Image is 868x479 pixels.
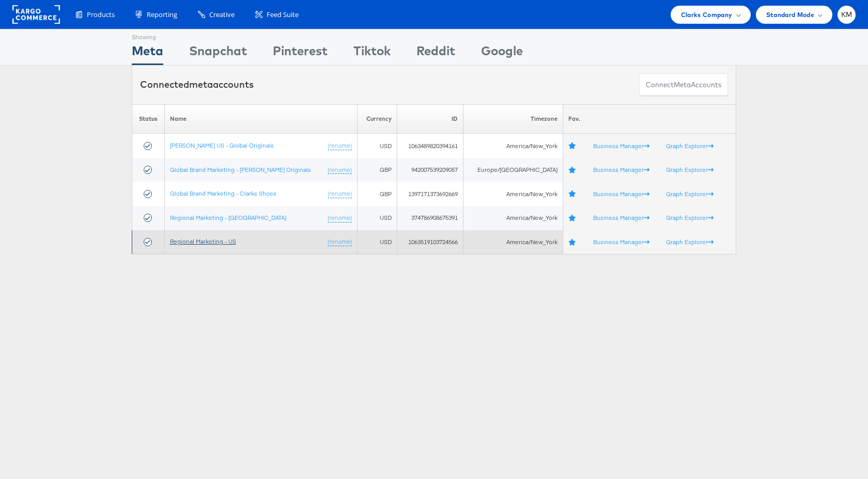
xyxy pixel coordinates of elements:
a: Graph Explorer [666,190,714,198]
a: Business Manager [593,166,649,173]
td: 1063489820394161 [397,134,463,158]
span: KM [841,11,853,18]
th: Timezone [463,104,563,134]
td: GBP [358,158,397,182]
td: USD [358,134,397,158]
td: Europe/[GEOGRAPHIC_DATA] [463,158,563,182]
a: [PERSON_NAME] US - Global Originals [170,141,274,149]
a: Graph Explorer [666,166,714,173]
th: Name [164,104,358,134]
th: ID [397,104,463,134]
td: America/New_York [463,134,563,158]
div: Connected accounts [140,78,254,91]
a: Graph Explorer [666,238,714,246]
div: Snapchat [189,42,247,65]
a: (rename) [328,189,352,198]
td: USD [358,206,397,230]
a: Regional Marketing - [GEOGRAPHIC_DATA] [170,214,286,221]
div: Showing [132,29,163,42]
span: Reporting [147,10,177,20]
th: Status [132,104,165,134]
div: Meta [132,42,163,65]
span: Products [87,10,115,20]
a: Global Brand Marketing - [PERSON_NAME] Originals [170,166,311,173]
td: USD [358,230,397,254]
a: Business Manager [593,238,649,246]
td: America/New_York [463,182,563,206]
a: Business Manager [593,214,649,221]
td: America/New_York [463,230,563,254]
div: Google [481,42,523,65]
a: (rename) [328,141,352,150]
div: Pinterest [273,42,328,65]
a: Graph Explorer [666,214,714,221]
a: Business Manager [593,142,649,150]
span: Standard Mode [766,9,814,20]
a: Graph Explorer [666,142,714,150]
span: meta [189,78,213,90]
span: Creative [209,10,235,20]
a: (rename) [328,214,352,222]
td: 942007539209057 [397,158,463,182]
div: Reddit [416,42,455,65]
span: Clarks Company [681,9,733,20]
td: 374786908675391 [397,206,463,230]
a: Regional Marketing - US [170,237,236,245]
div: Tiktok [353,42,391,65]
td: 1063519103724566 [397,230,463,254]
th: Currency [358,104,397,134]
a: (rename) [328,166,352,174]
button: ConnectmetaAccounts [639,73,728,97]
span: Feed Suite [267,10,299,20]
span: meta [674,80,691,90]
a: Business Manager [593,190,649,198]
td: 1397171373692669 [397,182,463,206]
a: Global Brand Marketing - Clarks Shoes [170,189,276,197]
td: America/New_York [463,206,563,230]
a: (rename) [328,237,352,246]
td: GBP [358,182,397,206]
